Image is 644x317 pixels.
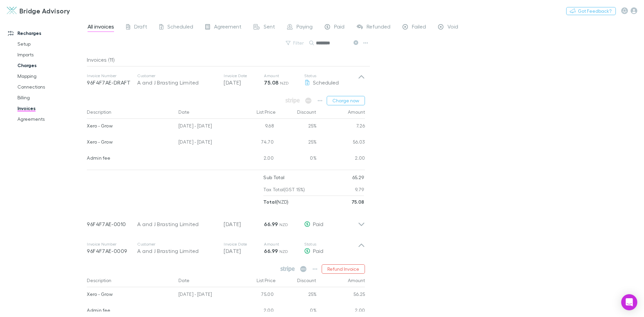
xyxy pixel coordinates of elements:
span: Available when invoice is finalised [304,96,313,105]
p: 96F4F7AE-DRAFT [87,78,137,87]
p: Customer [137,73,217,78]
span: NZD [279,249,288,254]
div: 9.68 [236,119,276,135]
p: Status [304,73,358,78]
span: Paying [297,23,313,32]
div: 25% [276,287,317,303]
p: Invoice Number [87,73,137,78]
div: [DATE] - [DATE] [176,119,236,135]
p: Tax Total (GST 15%) [263,183,305,196]
span: All invoices [88,23,114,32]
div: [DATE] - [DATE] [176,287,236,303]
span: Void [447,23,458,32]
div: 56.25 [317,287,365,303]
div: Admin fee [87,151,173,165]
div: 0% [276,151,317,167]
span: Available when invoice is finalised [284,96,302,105]
div: 25% [276,119,317,135]
a: Agreements [11,114,91,124]
p: 96F4F7AE-0009 [87,247,137,255]
strong: 66.99 [264,248,278,254]
p: Invoice Date [224,242,264,247]
p: Sub Total [263,171,284,183]
a: Bridge Advisory [3,3,74,19]
p: 65.29 [352,171,364,183]
div: Open Intercom Messenger [621,294,637,310]
a: Connections [11,82,91,92]
p: Invoice Number [87,242,137,247]
div: A and J Brasting Limited [137,247,217,255]
span: Refunded [367,23,390,32]
button: Filter [282,39,308,47]
strong: Total [263,199,276,205]
span: Sent [264,23,275,32]
a: Imports [11,49,91,60]
div: Xero - Grow [87,119,173,133]
div: 25% [276,135,317,151]
a: Mapping [11,71,91,82]
div: Xero - Grow [87,287,173,301]
div: 2.00 [317,151,365,167]
a: Recharges [1,28,91,39]
button: Charge now [327,96,365,105]
button: Refund Invoice [322,264,365,274]
strong: 66.99 [264,221,278,227]
div: [DATE] - [DATE] [176,135,236,151]
img: Bridge Advisory's Logo [7,7,17,15]
strong: 75.08 [264,79,278,86]
span: Scheduled [313,79,339,86]
div: 74.70 [236,135,276,151]
p: Amount [264,242,304,247]
p: Status [304,242,358,247]
div: A and J Brasting Limited [137,78,217,87]
a: Charges [11,60,91,71]
p: ( NZD ) [263,196,288,208]
p: Amount [264,73,304,78]
h3: Bridge Advisory [19,7,70,15]
span: Paid [313,221,323,227]
span: Agreement [214,23,241,32]
p: Customer [137,242,217,247]
p: [DATE] [224,220,264,228]
a: Setup [11,39,91,49]
span: Scheduled [167,23,193,32]
span: Paid [313,248,323,254]
p: 9.79 [355,183,364,196]
div: Xero - Grow [87,135,173,149]
p: 96F4F7AE-0010 [87,220,137,228]
div: A and J Brasting Limited [137,220,217,228]
div: 75.00 [236,287,276,303]
span: NZD [280,81,289,86]
div: 96F4F7AE-0010A and J Brasting Limited[DATE]66.99 NZDPaid [82,208,370,235]
span: Paid [334,23,344,32]
div: Invoice Number96F4F7AE-DRAFTCustomerA and J Brasting LimitedInvoice Date[DATE]Amount75.08 NZDStat... [82,66,370,93]
div: 7.26 [317,119,365,135]
p: Invoice Date [224,73,264,78]
button: Got Feedback? [566,7,616,15]
span: Failed [412,23,426,32]
strong: 75.08 [352,199,364,205]
p: [DATE] [224,78,264,87]
div: 2.00 [236,151,276,167]
a: Billing [11,92,91,103]
a: Invoices [11,103,91,114]
div: 56.03 [317,135,365,151]
span: Draft [134,23,147,32]
p: [DATE] [224,247,264,255]
span: NZD [279,222,288,227]
div: Invoice Number96F4F7AE-0009CustomerA and J Brasting LimitedInvoice Date[DATE]Amount66.99 NZDStatu... [82,235,370,262]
